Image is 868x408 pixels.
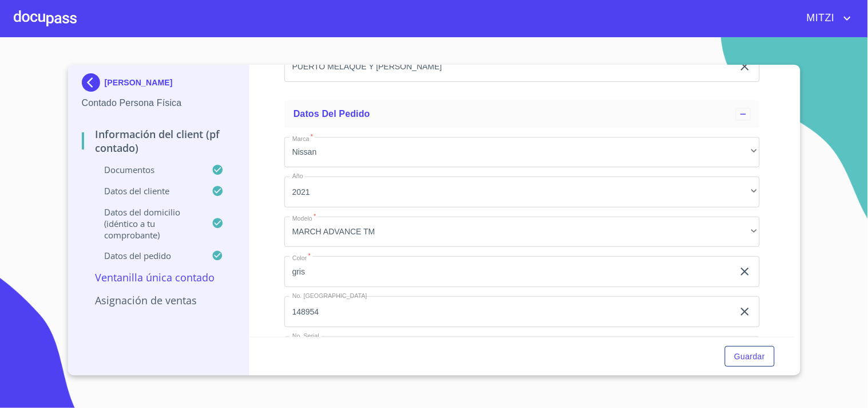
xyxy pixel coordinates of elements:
span: Guardar [734,350,765,364]
div: Datos del pedido [284,100,760,128]
img: Docupass spot blue [82,73,105,92]
div: 2021 [284,176,760,207]
div: Nissan [284,137,760,168]
button: clear input [738,305,752,319]
button: Guardar [725,346,774,367]
p: Documentos [82,164,212,175]
p: Contado Persona Física [82,96,236,110]
p: Datos del domicilio (idéntico a tu comprobante) [82,206,212,241]
p: [PERSON_NAME] [105,78,173,87]
span: MITZI [798,9,841,28]
p: Datos del pedido [82,250,212,261]
button: clear input [738,265,752,278]
button: clear input [738,60,752,73]
p: Asignación de Ventas [82,293,236,307]
button: account of current user [798,9,854,28]
div: [PERSON_NAME] [82,73,236,96]
p: Ventanilla única contado [82,270,236,284]
p: Datos del cliente [82,185,212,197]
p: Información del Client (PF contado) [82,127,236,155]
span: Datos del pedido [294,109,370,119]
div: MARCH ADVANCE TM [284,217,760,248]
